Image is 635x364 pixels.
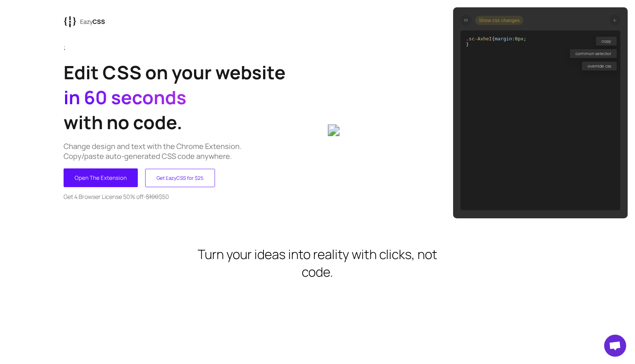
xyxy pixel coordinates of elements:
[146,193,159,201] strike: $100
[64,141,317,161] p: Change design and text with the Chrome Extension. Copy/paste auto-generated CSS code anywhere.
[145,169,215,187] button: Get EazyCSS for $25
[64,15,69,27] tspan: {
[80,18,105,26] p: Eazy
[190,245,444,281] h2: Turn your ideas into reality with clicks, not code.
[64,168,138,187] button: Open The Extension
[604,335,626,357] a: Ouvrir le chat
[64,193,143,201] span: Get 4 Browser License 50% off
[328,124,572,136] img: 6b047dab-316a-43c3-9607-f359b430237e_aasl3q.gif
[93,18,105,26] span: CSS
[64,193,317,201] p: - $50
[64,60,317,135] h1: Edit CSS on your website with no code.
[64,14,105,30] a: {{EazyCSS
[71,17,76,28] tspan: {
[64,85,186,110] span: in 60 seconds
